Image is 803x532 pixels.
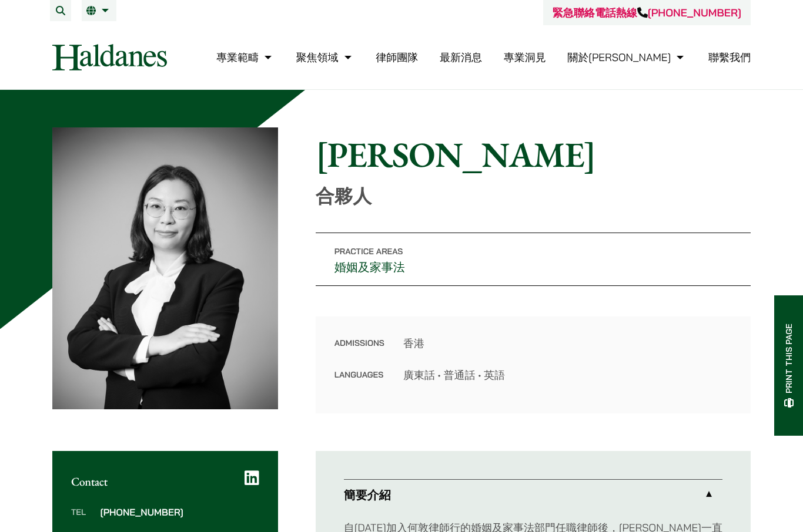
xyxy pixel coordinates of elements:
[344,480,722,510] a: 簡要介紹
[334,335,384,367] dt: Admissions
[71,474,259,489] h2: Contact
[334,260,405,275] a: 婚姻及家事法
[216,50,275,64] a: 專業範疇
[440,50,482,64] a: 最新消息
[316,185,751,207] p: 合夥人
[334,367,384,383] dt: Languages
[316,133,751,176] h1: [PERSON_NAME]
[344,487,391,503] strong: 簡要介紹
[334,246,403,257] span: Practice Areas
[52,44,167,70] img: Logo of Haldanes
[567,50,687,64] a: 關於何敦
[403,335,732,351] dd: 香港
[100,506,183,518] a: [PHONE_NUMBER]
[86,6,112,15] a: 繁
[71,507,95,531] dt: Tel
[296,50,354,64] a: 聚焦領域
[504,50,546,64] a: 專業洞見
[708,50,751,64] a: 聯繫我們
[376,50,418,64] a: 律師團隊
[553,6,741,19] a: 緊急聯絡電話熱線[PHONE_NUMBER]
[403,367,732,383] dd: 廣東話 • 普通話 • 英語
[245,470,259,486] a: LinkedIn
